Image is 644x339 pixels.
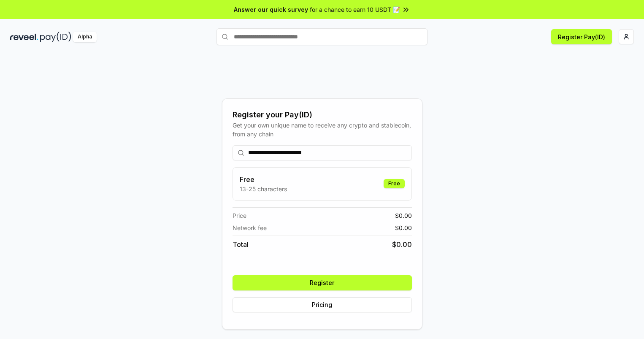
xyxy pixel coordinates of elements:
[384,179,405,188] div: Free
[73,32,97,42] div: Alpha
[233,211,246,220] span: Price
[233,223,267,232] span: Network fee
[240,174,287,184] h3: Free
[233,121,412,138] div: Get your own unique name to receive any crypto and stablecoin, from any chain
[233,109,412,121] div: Register your Pay(ID)
[395,223,412,232] span: $ 0.00
[310,5,400,14] span: for a chance to earn 10 USDT 📝
[551,29,612,44] button: Register Pay(ID)
[233,239,249,250] span: Total
[233,297,412,312] button: Pricing
[233,275,412,290] button: Register
[40,32,71,42] img: pay_id
[234,5,308,14] span: Answer our quick survey
[240,184,287,193] p: 13-25 characters
[395,211,412,220] span: $ 0.00
[10,32,38,42] img: reveel_dark
[392,239,412,250] span: $ 0.00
